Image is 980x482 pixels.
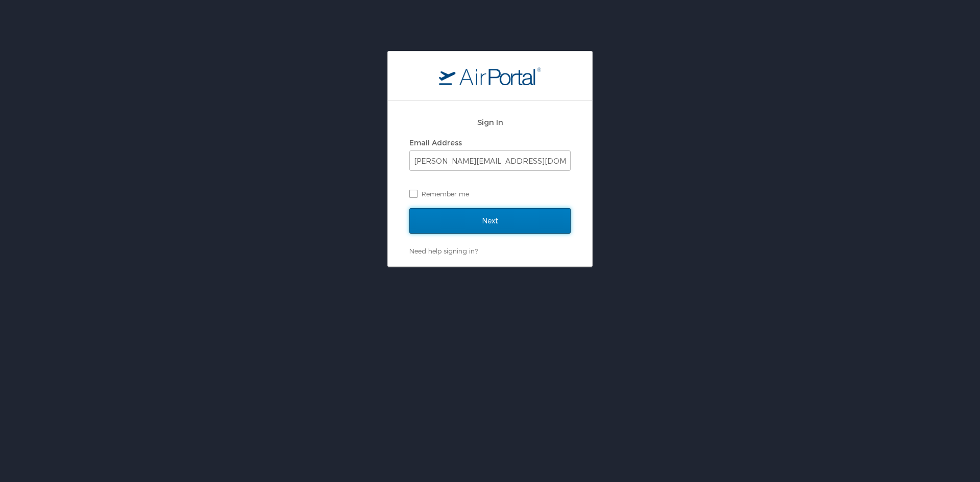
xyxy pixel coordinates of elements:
label: Remember me [409,186,571,201]
h2: Sign In [409,116,571,128]
label: Email Address [409,138,462,147]
img: logo [439,67,541,85]
a: Need help signing in? [409,247,478,255]
input: Next [409,208,571,234]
